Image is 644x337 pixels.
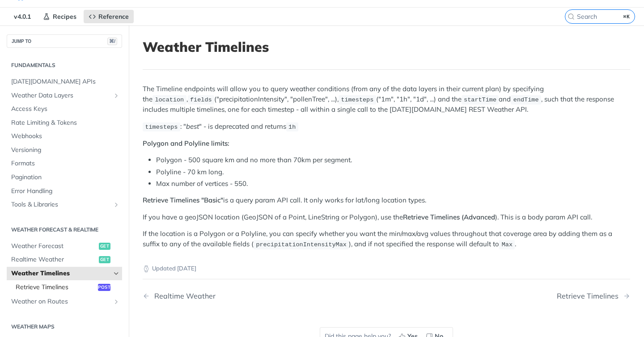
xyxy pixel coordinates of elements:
[7,61,122,69] h2: Fundamentals
[7,226,122,234] h2: Weather Forecast & realtime
[256,241,347,248] span: precipitationIntensityMax
[190,97,212,103] span: fields
[143,283,630,309] nav: Pagination Controls
[7,157,122,170] a: Formats
[145,124,178,131] span: timesteps
[7,240,122,253] a: Weather Forecastget
[143,84,630,114] p: The Timeline endpoints will allow you to query weather conditions (from any of the data layers in...
[11,269,110,278] span: Weather Timelines
[557,292,630,300] a: Next Page: Retrieve Timelines
[11,118,120,127] span: Rate Limiting & Tokens
[7,295,122,308] a: Weather on RoutesShow subpages for Weather on Routes
[513,97,539,103] span: endTime
[156,167,630,177] li: Polyline - 70 km long.
[11,91,110,100] span: Weather Data Layers
[143,39,630,55] h1: Weather Timelines
[11,173,120,182] span: Pagination
[403,213,495,221] strong: Retrieve Timelines (Advanced
[7,89,122,102] a: Weather Data LayersShow subpages for Weather Data Layers
[113,201,120,208] button: Show subpages for Tools & Libraries
[53,13,76,21] span: Recipes
[143,264,630,273] p: Updated [DATE]
[16,283,96,292] span: Retrieve Timelines
[186,122,199,131] em: best
[98,13,129,21] span: Reference
[156,155,630,165] li: Polygon - 500 square km and no more than 70km per segment.
[150,292,216,300] div: Realtime Weather
[113,270,120,277] button: Hide subpages for Weather Timelines
[11,255,97,264] span: Realtime Weather
[155,97,184,103] span: location
[7,267,122,280] a: Weather TimelinesHide subpages for Weather Timelines
[143,196,223,204] strong: Retrieve Timelines "Basic"
[11,159,120,168] span: Formats
[143,195,630,206] p: is a query param API call. It only works for lat/long location types.
[143,212,630,223] p: If you have a geoJSON location (GeoJSON of a Point, LineString or Polygon), use the ). This is a ...
[7,116,122,130] a: Rate Limiting & Tokens
[98,284,110,291] span: post
[84,10,134,23] a: Reference
[99,243,110,250] span: get
[341,97,373,103] span: timesteps
[113,298,120,305] button: Show subpages for Weather on Routes
[7,171,122,184] a: Pagination
[7,75,122,88] a: [DATE][DOMAIN_NAME] APIs
[7,253,122,266] a: Realtime Weatherget
[9,10,36,23] span: v4.0.1
[11,146,120,155] span: Versioning
[288,124,296,131] span: 1h
[7,102,122,116] a: Access Keys
[621,12,632,21] kbd: ⌘K
[156,179,630,189] li: Max number of vertices - 550.
[11,77,120,86] span: [DATE][DOMAIN_NAME] APIs
[113,92,120,99] button: Show subpages for Weather Data Layers
[11,297,110,306] span: Weather on Routes
[7,34,122,48] button: JUMP TO⌘/
[557,292,623,300] div: Retrieve Timelines
[11,200,110,209] span: Tools & Libraries
[143,139,229,147] strong: Polygon and Polyline limits:
[11,187,120,196] span: Error Handling
[143,229,630,249] p: If the location is a Polygon or a Polyline, you can specify whether you want the min/max/avg valu...
[11,242,97,251] span: Weather Forecast
[568,13,575,20] svg: Search
[11,281,122,294] a: Retrieve Timelinespost
[7,143,122,157] a: Versioning
[143,122,630,132] p: : " " - is deprecated and returns
[11,132,120,141] span: Webhooks
[7,185,122,198] a: Error Handling
[38,10,81,23] a: Recipes
[502,241,513,248] span: Max
[107,38,117,45] span: ⌘/
[11,105,120,114] span: Access Keys
[7,198,122,211] a: Tools & LibrariesShow subpages for Tools & Libraries
[143,292,352,300] a: Previous Page: Realtime Weather
[464,97,496,103] span: startTime
[7,323,122,331] h2: Weather Maps
[7,130,122,143] a: Webhooks
[99,256,110,263] span: get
